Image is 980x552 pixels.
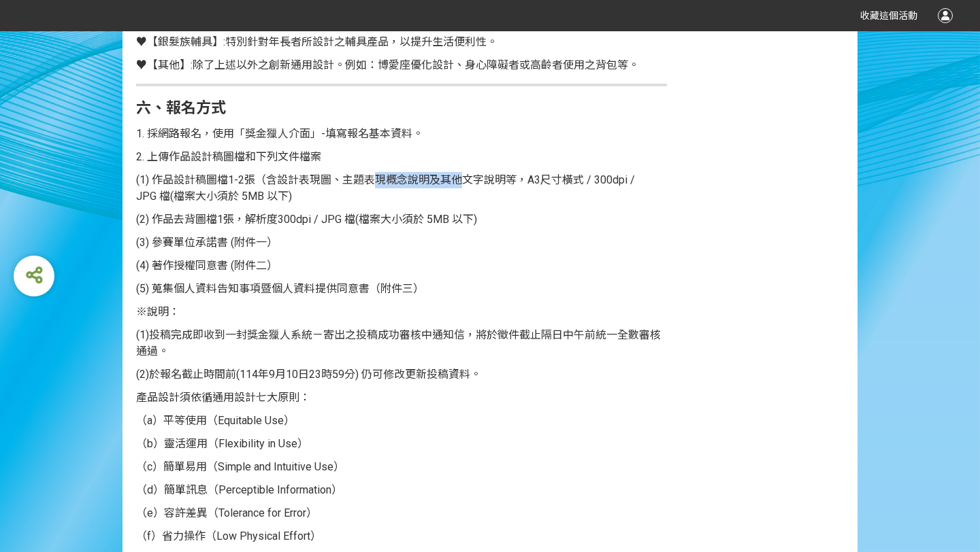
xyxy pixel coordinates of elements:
[136,282,424,295] span: (5) 蒐集個人資料告知事項暨個人資料提供同意書（附件三）
[136,328,661,358] span: (1)投稿完成即收到一封獎金獵人系統－寄出之投稿成功審核中通知信，將於徵件截止隔日中午前統一全數審核通過。
[136,150,321,163] span: 2. 上傳作品設計稿圖檔和下列文件檔案
[136,460,344,473] span: （c）簡單易用（Simple and Intuitive Use）
[136,58,639,71] span: ♥【其他】:除了上述以外之創新通用設計。例如：博愛座優化設計、身心障礙者或高齡者使用之背包等。
[136,368,481,381] span: (2)於報名截止時間前(114年9月10日23時59分) 仍可修改更新投稿資料。
[860,10,917,21] span: 收藏這個活動
[136,506,317,519] span: （e）容許差異（Tolerance for Error）
[136,305,180,318] span: ※說明：
[136,173,635,203] span: (1) 作品設計稿圖檔1-2張（含設計表現圖、主題表現概念說明及其他文字說明等，A3尺寸橫式 / 300dpi / JPG 檔(檔案大小須於 5MB 以下)
[136,483,342,496] span: （d）簡單訊息（Perceptible Information）
[136,530,321,542] span: （f）省力操作（Low Physical Effort）
[136,259,278,272] span: (4) 著作授權同意書 (附件二）
[136,236,278,249] span: (3) 參賽單位承諾書 (附件一）
[136,213,477,226] span: (2) 作品去背圖檔1張，解析度300dpi / JPG 檔(檔案大小須於 5MB 以下)
[136,99,226,116] strong: 六、報名方式
[136,414,295,427] span: （a）平等使用（Equitable Use）
[136,127,423,140] span: 1. 採網路報名，使用「獎金獵人介面」-填寫報名基本資料。
[136,35,497,48] span: ♥【銀髮族輔具】:特別針對年長者所設計之輔具產品，以提升生活便利性。
[136,391,310,404] span: 產品設計須依循通用設計七大原則：
[136,437,308,450] span: （b）靈活運用（Flexibility in Use）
